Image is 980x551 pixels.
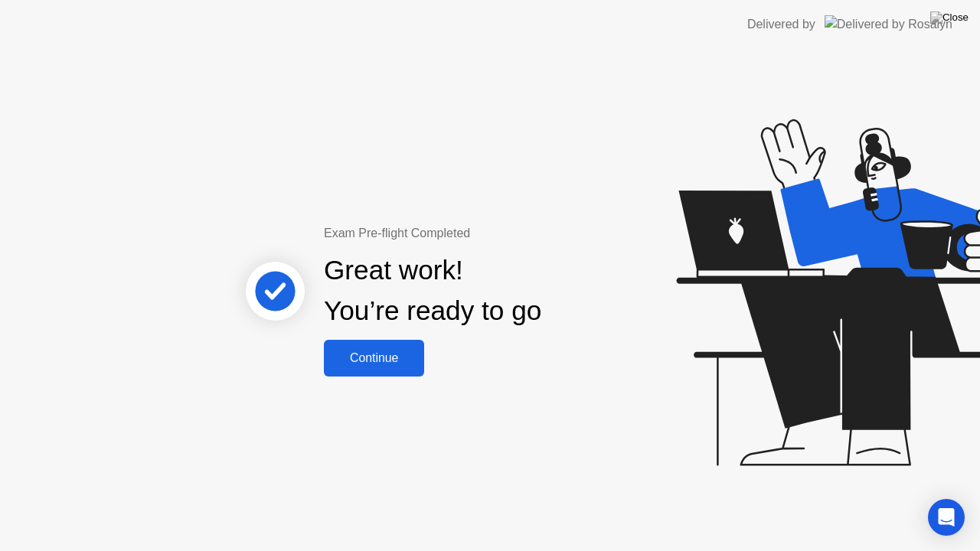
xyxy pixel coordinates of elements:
img: Delivered by Rosalyn [825,15,952,33]
img: Close [930,11,969,24]
div: Great work! You’re ready to go [324,250,541,331]
div: Delivered by [747,15,815,34]
div: Exam Pre-flight Completed [324,224,640,243]
div: Continue [328,351,420,365]
div: Open Intercom Messenger [928,499,965,536]
button: Continue [324,340,424,377]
